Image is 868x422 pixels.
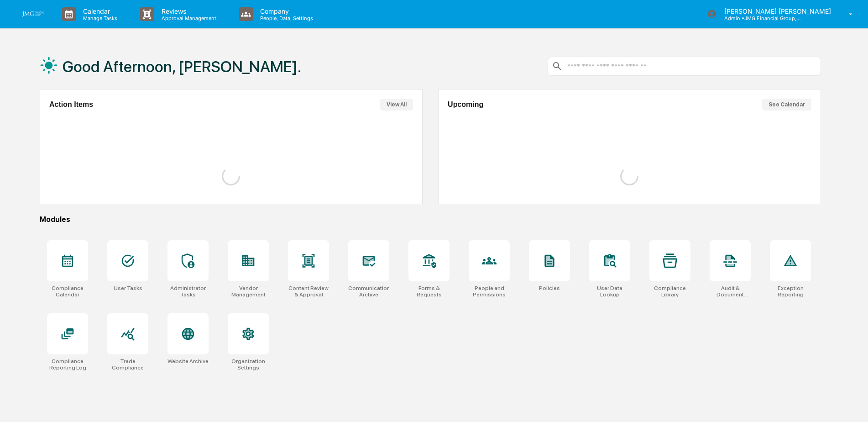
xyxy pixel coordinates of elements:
[114,285,142,291] div: User Tasks
[228,285,269,298] div: Vendor Management
[49,100,93,109] h2: Action Items
[63,58,301,76] h1: Good Afternoon, [PERSON_NAME].
[770,285,811,298] div: Exception Reporting
[589,285,630,298] div: User Data Lookup
[107,358,148,371] div: Trade Compliance
[539,285,560,291] div: Policies
[167,285,209,298] div: Administrator Tasks
[47,358,88,371] div: Compliance Reporting Log
[167,358,209,364] div: Website Archive
[717,7,836,15] p: [PERSON_NAME] [PERSON_NAME]
[710,285,751,298] div: Audit & Document Logs
[469,285,510,298] div: People and Permissions
[253,15,318,21] p: People, Data, Settings
[76,7,122,15] p: Calendar
[253,7,318,15] p: Company
[154,15,221,21] p: Approval Management
[408,285,450,298] div: Forms & Requests
[717,15,802,21] p: Admin • JMG Financial Group, Ltd.
[348,285,389,298] div: Communications Archive
[154,7,221,15] p: Reviews
[380,99,413,111] button: View All
[22,11,44,17] img: logo
[40,215,821,224] div: Modules
[47,285,88,298] div: Compliance Calendar
[448,100,483,109] h2: Upcoming
[76,15,122,21] p: Manage Tasks
[288,285,329,298] div: Content Review & Approval
[228,358,269,371] div: Organization Settings
[649,285,690,298] div: Compliance Library
[762,99,811,111] button: See Calendar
